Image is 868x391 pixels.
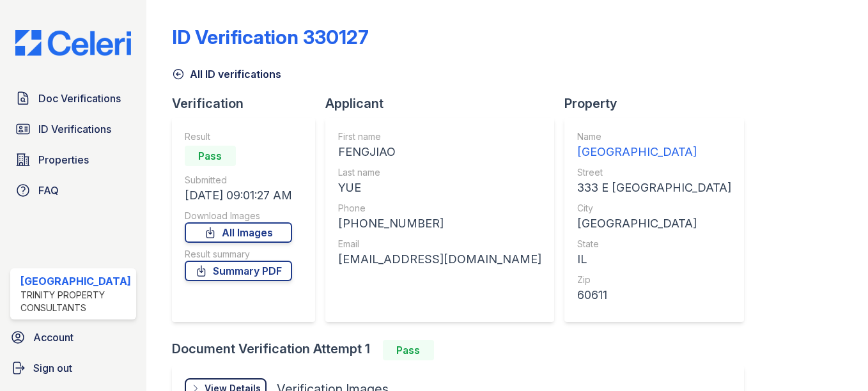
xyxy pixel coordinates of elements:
[38,152,89,167] span: Properties
[814,340,855,378] iframe: chat widget
[20,289,131,314] div: Trinity Property Consultants
[577,130,731,161] a: Name [GEOGRAPHIC_DATA]
[5,325,141,350] a: Account
[10,116,136,142] a: ID Verifications
[338,166,541,179] div: Last name
[38,121,111,137] span: ID Verifications
[185,261,292,281] a: Summary PDF
[338,143,541,161] div: FENGJIAO
[577,215,731,233] div: [GEOGRAPHIC_DATA]
[338,130,541,143] div: First name
[38,183,59,198] span: FAQ
[577,143,731,161] div: [GEOGRAPHIC_DATA]
[185,248,292,261] div: Result summary
[185,187,292,204] div: [DATE] 09:01:27 AM
[338,250,541,268] div: [EMAIL_ADDRESS][DOMAIN_NAME]
[185,174,292,187] div: Submitted
[10,86,136,111] a: Doc Verifications
[577,179,731,197] div: 333 E [GEOGRAPHIC_DATA]
[564,95,754,112] div: Property
[383,340,434,360] div: Pass
[577,166,731,179] div: Street
[338,202,541,215] div: Phone
[20,273,131,289] div: [GEOGRAPHIC_DATA]
[38,91,121,106] span: Doc Verifications
[577,273,731,286] div: Zip
[325,95,564,112] div: Applicant
[338,238,541,250] div: Email
[577,286,731,304] div: 60611
[5,355,141,381] a: Sign out
[185,146,236,166] div: Pass
[577,250,731,268] div: IL
[577,130,731,143] div: Name
[338,179,541,197] div: YUE
[185,130,292,143] div: Result
[577,202,731,215] div: City
[33,330,74,345] span: Account
[10,147,136,172] a: Properties
[172,340,754,360] div: Document Verification Attempt 1
[172,26,369,49] div: ID Verification 330127
[185,222,292,243] a: All Images
[172,95,325,112] div: Verification
[33,360,72,376] span: Sign out
[10,178,136,203] a: FAQ
[338,215,541,233] div: [PHONE_NUMBER]
[5,30,141,56] img: CE_Logo_Blue-a8612792a0a2168367f1c8372b55b34899dd931a85d93a1a3d3e32e68fde9ad4.png
[172,66,281,82] a: All ID verifications
[577,238,731,250] div: State
[185,210,292,222] div: Download Images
